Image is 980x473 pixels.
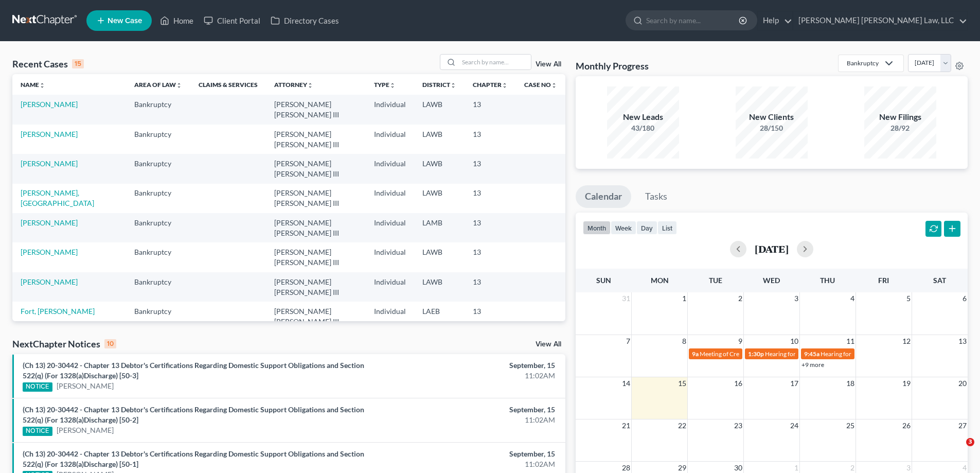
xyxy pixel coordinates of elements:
a: Tasks [636,185,676,208]
div: NOTICE [23,427,52,436]
td: 13 [465,213,516,242]
td: Bankruptcy [126,213,190,242]
span: 18 [845,377,856,390]
th: Claims & Services [190,74,266,95]
td: Bankruptcy [126,302,190,331]
td: [PERSON_NAME] [PERSON_NAME] III [266,95,366,124]
a: Nameunfold_more [21,81,45,89]
a: [PERSON_NAME] [21,130,78,138]
span: 24 [789,419,799,432]
span: 1:30p [748,350,764,358]
td: [PERSON_NAME] [PERSON_NAME] III [266,272,366,302]
div: 28/92 [864,123,936,133]
td: Bankruptcy [126,154,190,183]
td: Bankruptcy [126,125,190,154]
td: Individual [366,184,414,213]
span: 9 [737,335,743,347]
div: 43/180 [607,123,679,133]
span: 8 [681,335,687,347]
td: Bankruptcy [126,95,190,124]
i: unfold_more [502,82,508,89]
td: [PERSON_NAME] [PERSON_NAME] III [266,154,366,183]
div: 11:02AM [384,415,555,425]
i: unfold_more [389,82,396,89]
div: New Leads [607,111,679,123]
td: 13 [465,272,516,302]
h3: Monthly Progress [576,60,649,72]
a: View All [536,341,561,348]
div: 15 [72,59,84,68]
td: 13 [465,154,516,183]
a: Calendar [576,185,631,208]
span: 4 [849,292,856,305]
span: 25 [845,419,856,432]
span: 15 [677,377,687,390]
td: LAWB [414,154,465,183]
span: 17 [789,377,799,390]
a: Chapterunfold_more [473,81,508,89]
div: 10 [104,339,116,348]
a: [PERSON_NAME] [57,381,114,391]
span: Meeting of Creditors for [PERSON_NAME] [700,350,814,358]
td: LAEB [414,302,465,331]
span: Fri [878,276,889,285]
td: 13 [465,242,516,272]
td: [PERSON_NAME] [PERSON_NAME] III [266,213,366,242]
td: Bankruptcy [126,184,190,213]
a: (Ch 13) 20-30442 - Chapter 13 Debtor's Certifications Regarding Domestic Support Obligations and ... [23,361,364,380]
span: 5 [905,292,912,305]
a: Directory Cases [265,11,344,30]
td: 13 [465,184,516,213]
i: unfold_more [450,82,456,89]
a: Client Portal [199,11,265,30]
i: unfold_more [551,82,557,89]
td: Individual [366,213,414,242]
span: Sat [933,276,946,285]
div: New Clients [736,111,808,123]
span: 21 [621,419,631,432]
td: Individual [366,95,414,124]
span: Tue [709,276,722,285]
span: 23 [733,419,743,432]
td: [PERSON_NAME] [PERSON_NAME] III [266,302,366,331]
i: unfold_more [39,82,45,89]
button: week [611,221,636,235]
button: month [583,221,611,235]
span: Thu [820,276,835,285]
a: [PERSON_NAME] [21,248,78,256]
span: 31 [621,292,631,305]
td: [PERSON_NAME] [PERSON_NAME] III [266,242,366,272]
span: Wed [763,276,780,285]
td: LAWB [414,95,465,124]
td: 13 [465,95,516,124]
td: Individual [366,242,414,272]
div: September, 15 [384,449,555,459]
span: 27 [957,419,968,432]
span: 20 [957,377,968,390]
span: 10 [789,335,799,347]
a: Typeunfold_more [374,81,396,89]
td: 13 [465,125,516,154]
td: 13 [465,302,516,331]
td: LAWB [414,125,465,154]
span: 22 [677,419,687,432]
a: Districtunfold_more [422,81,456,89]
span: 13 [957,335,968,347]
span: 1 [681,292,687,305]
a: View All [536,61,561,68]
i: unfold_more [307,82,313,89]
a: [PERSON_NAME] [57,425,114,435]
div: September, 15 [384,360,555,371]
span: Hearing for [PERSON_NAME] [765,350,845,358]
div: Recent Cases [12,58,84,70]
a: [PERSON_NAME] [21,159,78,168]
span: 3 [966,438,974,446]
td: LAWB [414,272,465,302]
div: NOTICE [23,382,52,392]
td: Individual [366,154,414,183]
div: 11:02AM [384,459,555,469]
button: list [657,221,677,235]
a: [PERSON_NAME] [21,218,78,227]
span: 26 [901,419,912,432]
div: Bankruptcy [847,59,879,67]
